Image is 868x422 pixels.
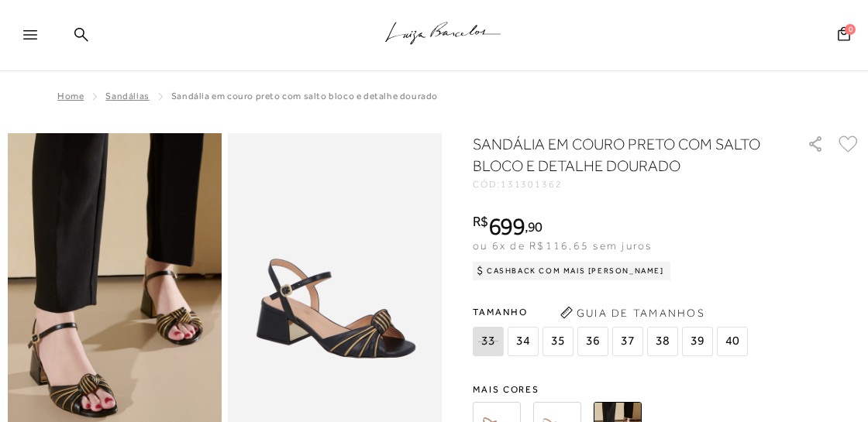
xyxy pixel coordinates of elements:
span: Mais cores [473,385,860,394]
a: Home [57,91,84,101]
span: SANDÁLIA EM COURO PRETO COM SALTO BLOCO E DETALHE DOURADO [171,91,438,101]
span: 38 [647,327,678,356]
div: Cashback com Mais [PERSON_NAME] [473,262,670,280]
div: CÓD: [473,180,783,189]
h1: SANDÁLIA EM COURO PRETO COM SALTO BLOCO E DETALHE DOURADO [473,133,763,177]
span: 36 [577,327,608,356]
span: 0 [845,24,856,35]
i: R$ [473,214,488,228]
span: Tamanho [473,300,752,324]
span: 39 [682,327,713,356]
span: 34 [508,327,539,356]
i: , [525,220,542,234]
span: 699 [488,212,525,240]
span: 33 [473,327,504,356]
span: ou 6x de R$116,65 sem juros [473,239,652,252]
span: 40 [717,327,748,356]
span: 35 [542,327,573,356]
button: 0 [833,26,855,46]
span: 131301362 [501,179,563,190]
button: Guia de Tamanhos [555,300,710,325]
span: 90 [528,218,542,235]
span: 37 [612,327,643,356]
a: Sandálias [105,91,149,101]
